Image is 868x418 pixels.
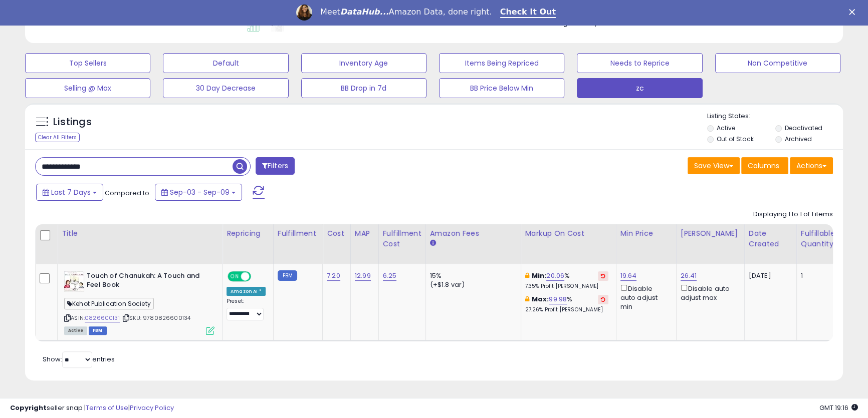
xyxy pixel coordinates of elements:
[163,53,288,73] button: Default
[89,326,107,335] span: FBM
[801,271,832,280] div: 1
[278,270,297,281] small: FBM
[327,228,346,239] div: Cost
[355,228,374,239] div: MAP
[688,157,740,174] button: Save View
[707,112,843,121] p: Listing States:
[532,294,549,304] b: Max:
[25,53,150,73] button: Top Sellers
[439,78,564,98] button: BB Price Below Min
[327,271,340,281] a: 7.20
[549,294,567,304] a: 99.98
[155,184,242,201] button: Sep-03 - Sep-09
[525,296,529,302] i: This overrides the store level max markup for this listing
[430,271,513,280] div: 15%
[546,271,564,281] a: 20.06
[601,297,605,302] i: Revert to store-level Max Markup
[87,271,208,292] b: Touch of Chanukah: A Touch and Feel Book
[430,239,436,248] small: Amazon Fees.
[383,228,421,249] div: Fulfillment Cost
[753,210,833,219] div: Displaying 1 to 1 of 1 items
[785,124,822,132] label: Deactivated
[620,228,672,239] div: Min Price
[511,19,589,28] b: Short Term Storage Fees:
[620,271,637,281] a: 19.64
[430,228,517,239] div: Amazon Fees
[430,280,513,289] div: (+$1.8 var)
[250,272,266,280] span: OFF
[383,271,397,281] a: 6.25
[10,403,174,413] div: seller snap | |
[355,271,371,281] a: 12.99
[577,53,702,73] button: Needs to Reprice
[849,9,859,15] div: Close
[256,157,295,175] button: Filters
[301,53,426,73] button: Inventory Age
[717,124,735,132] label: Active
[525,228,612,239] div: Markup on Cost
[748,161,779,171] span: Columns
[681,283,737,302] div: Disable auto adjust max
[681,228,740,239] div: [PERSON_NAME]
[577,78,702,98] button: zc
[500,7,556,18] a: Check It Out
[819,403,858,412] span: 2025-09-17 19:16 GMT
[340,7,389,17] i: DataHub...
[525,272,529,279] i: This overrides the store level min markup for this listing
[741,157,788,174] button: Columns
[785,135,812,143] label: Archived
[64,298,154,309] span: Kehot Publication Society
[229,272,241,280] span: ON
[801,228,835,249] div: Fulfillable Quantity
[105,188,151,198] span: Compared to:
[227,228,269,239] div: Repricing
[86,403,128,412] a: Terms of Use
[320,7,492,17] div: Meet Amazon Data, done right.
[749,271,789,280] div: [DATE]
[601,273,605,278] i: Revert to store-level Min Markup
[227,298,266,320] div: Preset:
[532,271,547,280] b: Min:
[790,157,833,174] button: Actions
[525,295,608,313] div: %
[439,53,564,73] button: Items Being Repriced
[749,228,792,249] div: Date Created
[85,314,120,322] a: 0826600131
[681,271,697,281] a: 26.41
[121,314,190,322] span: | SKU: 9780826600134
[25,78,150,98] button: Selling @ Max
[525,283,608,290] p: 7.35% Profit [PERSON_NAME]
[36,184,103,201] button: Last 7 Days
[163,78,288,98] button: 30 Day Decrease
[525,271,608,290] div: %
[10,403,47,412] strong: Copyright
[296,5,312,21] img: Profile image for Georgie
[51,187,91,197] span: Last 7 Days
[53,115,92,129] h5: Listings
[715,53,840,73] button: Non Competitive
[590,19,602,28] span: N/A
[278,228,318,239] div: Fulfillment
[521,224,616,264] th: The percentage added to the cost of goods (COGS) that forms the calculator for Min & Max prices.
[170,187,230,197] span: Sep-03 - Sep-09
[717,135,753,143] label: Out of Stock
[301,78,426,98] button: BB Drop in 7d
[64,326,87,335] span: All listings currently available for purchase on Amazon
[62,228,218,239] div: Title
[64,271,214,334] div: ASIN:
[35,133,80,142] div: Clear All Filters
[64,271,84,291] img: 51OHWj9FKrL._SL40_.jpg
[43,354,115,364] span: Show: entries
[620,283,669,311] div: Disable auto adjust min
[130,403,174,412] a: Privacy Policy
[227,287,266,296] div: Amazon AI *
[525,306,608,313] p: 27.26% Profit [PERSON_NAME]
